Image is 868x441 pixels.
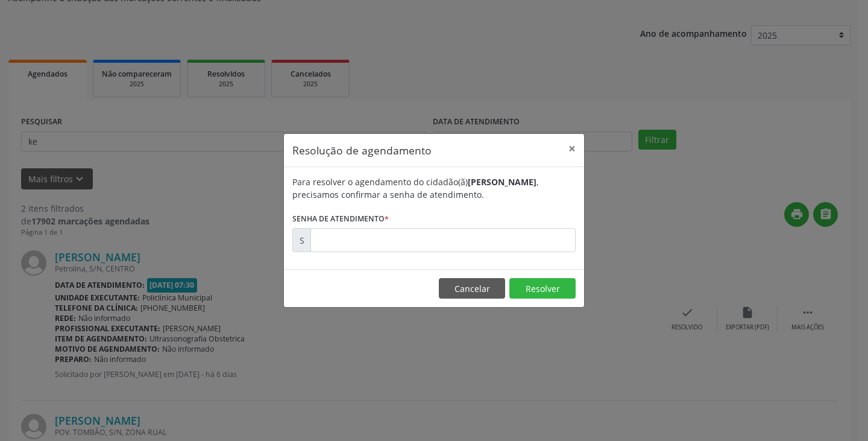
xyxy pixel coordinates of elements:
[292,228,311,252] div: S
[439,278,505,299] button: Cancelar
[509,278,576,299] button: Resolver
[292,176,576,201] div: Para resolver o agendamento do cidadão(ã) , precisamos confirmar a senha de atendimento.
[292,142,432,158] h5: Resolução de agendamento
[560,134,584,163] button: Close
[468,176,536,188] b: [PERSON_NAME]
[292,209,389,228] label: Senha de atendimento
